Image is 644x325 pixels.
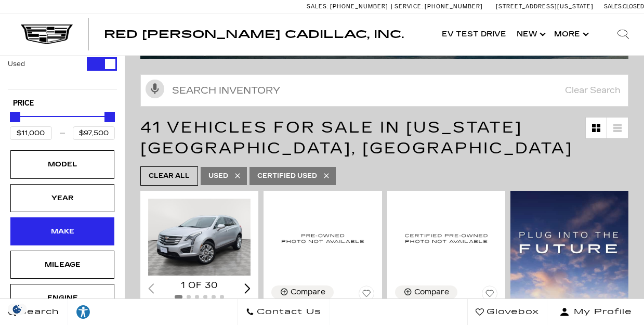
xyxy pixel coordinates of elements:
h5: Price [13,99,112,108]
span: Sales: [307,3,328,10]
button: More [549,14,592,55]
span: Contact Us [254,305,321,319]
svg: Click to toggle on voice search [146,80,164,98]
span: [PHONE_NUMBER] [425,3,483,10]
img: Cadillac Dark Logo with Cadillac White Text [21,24,73,44]
a: New [511,14,549,55]
span: Service: [395,3,423,10]
div: YearYear [10,184,114,212]
div: Engine [36,292,88,304]
span: Closed [623,3,644,10]
span: My Profile [570,305,632,319]
img: 2018 Cadillac XT5 Premium Luxury AWD 1 [148,199,251,276]
a: EV Test Drive [437,14,511,55]
span: Search [16,305,59,319]
a: Explore your accessibility options [68,299,99,325]
span: Red [PERSON_NAME] Cadillac, Inc. [104,28,404,41]
img: 2021 Cadillac XT4 Premium Luxury [395,199,497,278]
div: MileageMileage [10,251,114,279]
section: Click to Open Cookie Consent Modal [5,304,29,315]
a: Red [PERSON_NAME] Cadillac, Inc. [104,29,404,40]
input: Maximum [73,126,115,140]
div: Minimum Price [10,112,20,122]
a: Glovebox [467,299,547,325]
div: MakeMake [10,217,114,245]
div: Compare [291,288,325,297]
div: Maximum Price [104,112,115,122]
div: Explore your accessibility options [68,304,99,320]
div: Compare [414,288,449,297]
a: Grid View [586,118,607,138]
input: Search Inventory [140,74,628,107]
input: Minimum [10,126,52,140]
a: Service: [PHONE_NUMBER] [391,4,485,9]
div: Model [36,159,88,170]
span: [PHONE_NUMBER] [330,3,388,10]
button: Save Vehicle [359,285,374,305]
a: Sales: [PHONE_NUMBER] [307,4,391,9]
span: Used [208,170,228,183]
span: Clear All [149,170,190,183]
div: Year [36,192,88,204]
div: Price [10,108,115,140]
button: Compare Vehicle [395,285,457,299]
a: Contact Us [238,299,330,325]
div: 1 / 2 [148,199,251,276]
button: Compare Vehicle [271,285,334,299]
div: Mileage [36,259,88,270]
a: [STREET_ADDRESS][US_STATE] [496,3,594,10]
label: Used [8,59,25,69]
button: Open user profile menu [547,299,644,325]
span: Sales: [604,3,623,10]
div: Make [36,226,88,237]
img: Opt-Out Icon [5,304,29,315]
div: 1 of 30 [148,280,251,291]
span: Certified Used [257,170,317,183]
div: EngineEngine [10,284,114,312]
img: 2019 Cadillac XT4 AWD Sport [271,199,374,278]
button: Save Vehicle [482,285,497,305]
div: ModelModel [10,150,114,178]
span: Glovebox [484,305,539,319]
span: 41 Vehicles for Sale in [US_STATE][GEOGRAPHIC_DATA], [GEOGRAPHIC_DATA] [140,118,573,158]
div: Next slide [245,283,251,293]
